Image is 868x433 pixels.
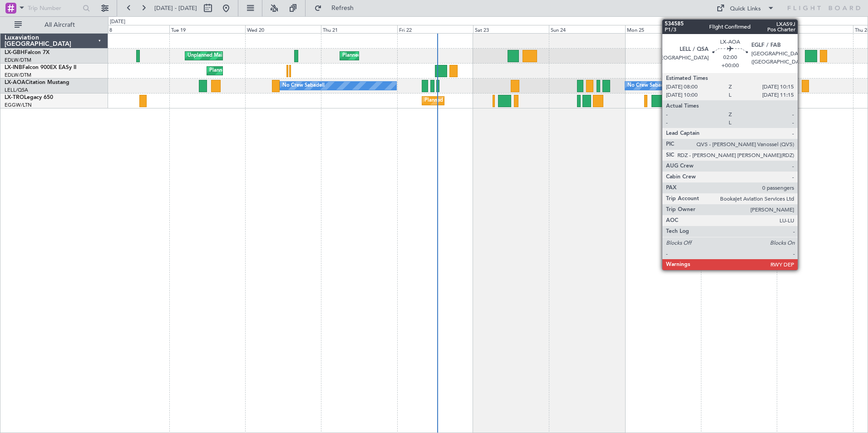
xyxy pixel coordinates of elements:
[324,5,362,11] span: Refresh
[93,25,169,33] div: Mon 18
[110,18,125,26] div: [DATE]
[245,25,321,33] div: Wed 20
[473,25,549,33] div: Sat 23
[28,1,80,15] input: Trip Number
[549,25,625,33] div: Sun 24
[321,25,397,33] div: Thu 21
[5,57,31,64] a: EDLW/DTM
[187,49,337,63] div: Unplanned Maint [GEOGRAPHIC_DATA] ([GEOGRAPHIC_DATA])
[5,102,32,108] a: EGGW/LTN
[5,72,31,79] a: EDLW/DTM
[10,18,99,32] button: All Aircraft
[627,79,670,93] div: No Crew Sabadell
[5,95,53,100] a: LX-TROLegacy 650
[5,65,22,70] span: LX-INB
[24,22,96,28] span: All Aircraft
[169,25,245,33] div: Tue 19
[625,25,701,33] div: Mon 25
[5,50,49,55] a: LX-GBHFalcon 7X
[397,25,473,33] div: Fri 22
[712,1,779,15] button: Quick Links
[5,80,69,85] a: LX-AOACitation Mustang
[424,94,567,108] div: Planned Maint [GEOGRAPHIC_DATA] ([GEOGRAPHIC_DATA])
[5,87,28,93] a: LELL/QSA
[282,79,325,93] div: No Crew Sabadell
[5,65,76,70] a: LX-INBFalcon 900EX EASy II
[5,50,25,55] span: LX-GBH
[154,4,197,12] span: [DATE] - [DATE]
[777,25,853,33] div: Wed 27
[701,25,777,33] div: Tue 26
[310,1,365,15] button: Refresh
[5,95,24,100] span: LX-TRO
[209,64,284,78] div: Planned Maint Geneva (Cointrin)
[342,49,444,63] div: Planned Maint Nice ([GEOGRAPHIC_DATA])
[5,80,25,85] span: LX-AOA
[730,5,761,14] div: Quick Links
